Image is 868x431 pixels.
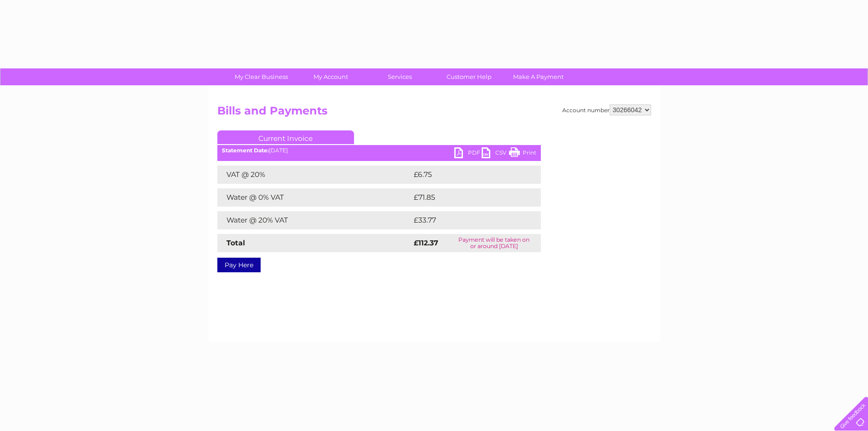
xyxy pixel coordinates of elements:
[217,188,411,207] td: Water @ 0% VAT
[562,104,651,115] div: Account number
[217,104,651,122] h2: Bills and Payments
[226,239,245,247] strong: Total
[414,239,438,247] strong: £112.37
[222,147,269,154] b: Statement Date:
[224,68,299,85] a: My Clear Business
[362,68,437,85] a: Services
[217,130,354,144] a: Current Invoice
[454,147,482,161] a: PDF
[411,211,522,229] td: £33.77
[217,147,541,154] div: [DATE]
[482,147,509,161] a: CSV
[293,68,368,85] a: My Account
[447,234,541,252] td: Payment will be taken on or around [DATE]
[217,211,411,229] td: Water @ 20% VAT
[411,166,519,184] td: £6.75
[431,68,507,85] a: Customer Help
[509,147,536,161] a: Print
[501,68,576,85] a: Make A Payment
[411,188,522,207] td: £71.85
[217,258,261,272] a: Pay Here
[217,166,411,184] td: VAT @ 20%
